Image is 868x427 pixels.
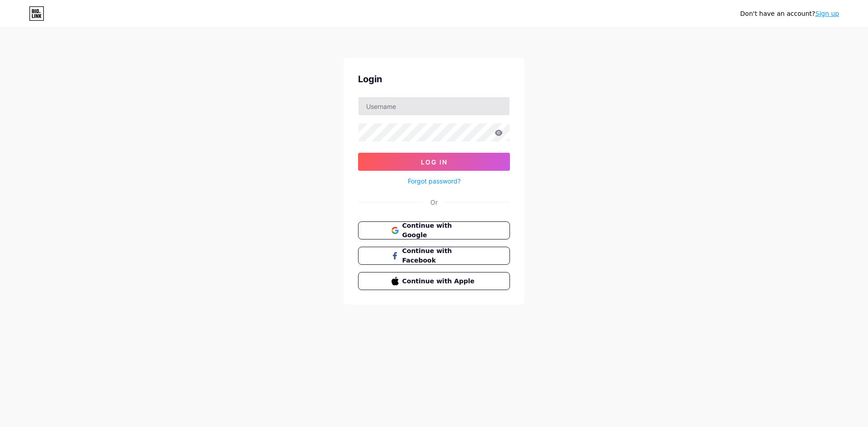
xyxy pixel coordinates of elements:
[421,158,448,166] span: Log In
[358,247,510,265] button: Continue with Facebook
[815,10,839,17] a: Sign up
[358,153,510,171] button: Log In
[430,197,438,207] div: Or
[402,277,477,286] span: Continue with Apple
[402,221,477,240] span: Continue with Google
[359,97,509,115] input: Username
[358,221,510,239] button: Continue with Google
[408,176,461,186] a: Forgot password?
[358,72,510,86] div: Login
[358,272,510,290] button: Continue with Apple
[740,9,839,19] div: Don't have an account?
[402,246,477,265] span: Continue with Facebook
